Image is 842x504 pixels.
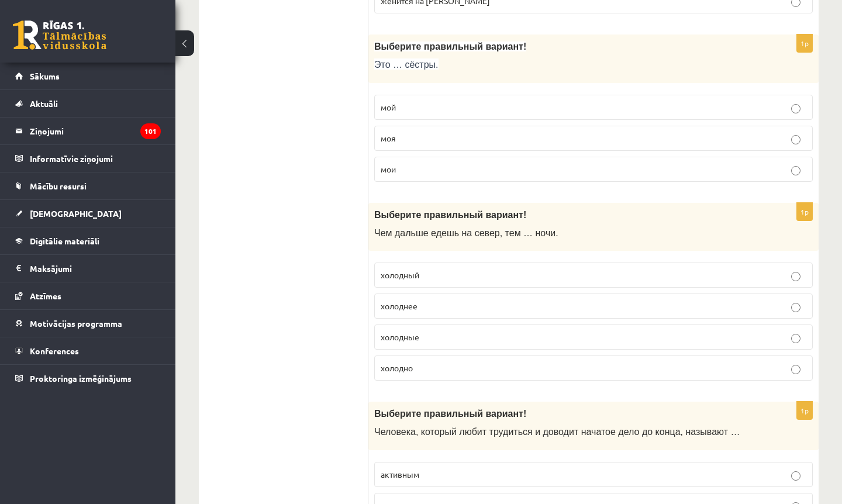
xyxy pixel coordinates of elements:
span: Aktuāli [30,98,58,109]
span: моя [381,133,396,143]
span: активным [381,469,419,479]
a: Konferences [15,337,161,364]
input: активным [791,471,800,481]
a: Ziņojumi101 [15,118,161,144]
span: мой [381,102,396,112]
input: моя [791,135,800,144]
span: Выберите правильный вариант! [374,42,526,51]
input: холодно [791,365,800,374]
input: мой [791,104,800,113]
span: Atzīmes [30,291,61,301]
p: 1p [796,202,813,221]
input: холоднее [791,303,800,312]
a: Sākums [15,63,161,89]
a: Atzīmes [15,282,161,309]
legend: Maksājumi [30,255,161,282]
a: Aktuāli [15,90,161,117]
a: Informatīvie ziņojumi [15,145,161,172]
a: [DEMOGRAPHIC_DATA] [15,200,161,227]
a: Mācību resursi [15,172,161,199]
span: Человека, который любит трудиться и доводит начатое дело до конца, называют … [374,427,740,437]
span: Motivācijas programma [30,318,122,329]
i: 101 [140,123,161,139]
span: Sākums [30,71,60,81]
span: Proktoringa izmēģinājums [30,373,132,384]
a: Rīgas 1. Tālmācības vidusskola [13,20,106,50]
span: [DEMOGRAPHIC_DATA] [30,208,122,219]
span: Выберите правильный вариант [374,210,523,220]
p: 1p [796,34,813,53]
a: Motivācijas programma [15,310,161,337]
span: Digitālie materiāli [30,236,99,246]
span: холодный [381,270,419,280]
p: 1p [796,401,813,420]
a: Digitālie materiāli [15,227,161,254]
span: Mācību resursi [30,181,87,191]
legend: Ziņojumi [30,118,161,144]
a: Proktoringa izmēģinājums [15,365,161,392]
legend: Informatīvie ziņojumi [30,145,161,172]
span: холоднее [381,301,417,311]
span: холодные [381,332,419,342]
input: холодный [791,272,800,281]
span: Это … сёстры. [374,60,439,70]
span: Konferences [30,346,79,356]
input: холодные [791,334,800,343]
a: Maksājumi [15,255,161,282]
span: Выберите правильный вариант! [374,409,526,419]
span: Чем дальше едешь на север, тем … ночи. [374,228,558,238]
input: мои [791,166,800,175]
span: ! [523,210,526,220]
span: мои [381,164,396,174]
span: холодно [381,363,413,373]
